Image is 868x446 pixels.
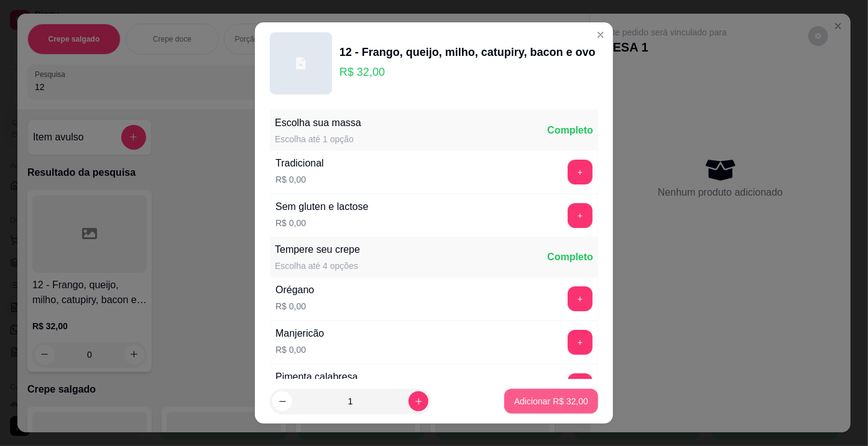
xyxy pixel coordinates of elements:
p: R$ 32,00 [339,63,596,81]
button: Close [591,25,611,45]
p: R$ 0,00 [275,173,324,186]
button: decrease-product-quantity [272,391,292,411]
div: Pimenta calabresa [275,370,358,385]
button: add [568,373,593,398]
button: add [568,330,593,355]
button: Adicionar R$ 32,00 [504,389,598,414]
p: R$ 0,00 [275,344,324,356]
p: Adicionar R$ 32,00 [514,395,588,407]
div: Escolha até 1 opção [275,133,361,145]
div: Completo [547,123,593,138]
button: add [568,160,593,184]
div: 12 - Frango, queijo, milho, catupiry, bacon e ovo [339,43,596,61]
div: Orégano [275,283,314,298]
button: add [568,203,593,228]
div: Completo [547,250,593,265]
button: increase-product-quantity [409,391,428,411]
div: Manjericão [275,326,324,341]
button: add [568,286,593,311]
div: Escolha até 4 opções [275,260,360,272]
p: R$ 0,00 [275,217,368,229]
div: Tempere seu crepe [275,242,360,257]
div: Sem gluten e lactose [275,199,368,214]
p: R$ 0,00 [275,300,314,312]
div: Tradicional [275,156,324,171]
div: Escolha sua massa [275,116,361,130]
